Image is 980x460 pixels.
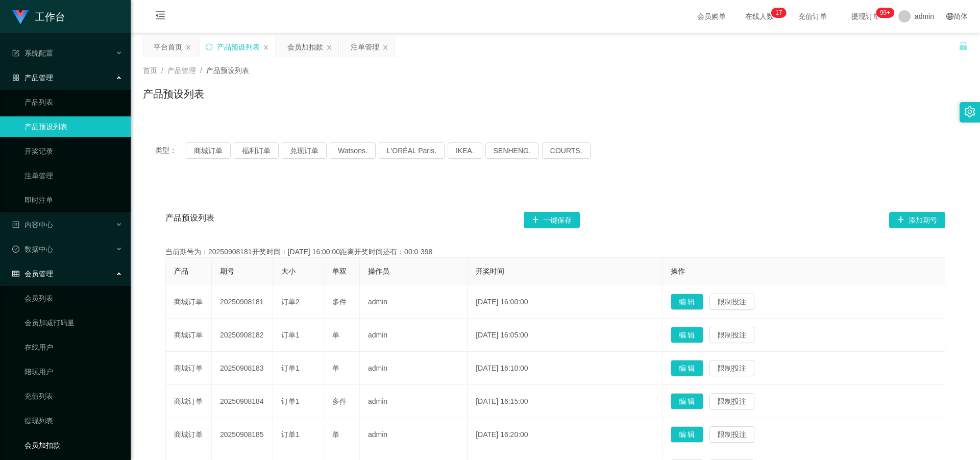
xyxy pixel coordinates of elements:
span: 订单1 [281,364,300,372]
td: 商城订单 [166,352,212,385]
span: 单 [332,331,339,339]
a: 产品预设列表 [24,116,122,137]
td: 商城订单 [166,418,212,451]
td: 20250908182 [212,319,273,352]
span: 在线人数 [740,13,779,20]
a: 会员加扣款 [24,435,122,455]
td: [DATE] 16:05:00 [468,319,662,352]
span: 内容中心 [12,221,53,229]
td: admin [360,418,468,451]
span: / [161,66,163,75]
button: COURTS. [542,142,591,159]
td: 商城订单 [166,319,212,352]
span: 产品管理 [167,66,196,75]
a: 开奖记录 [24,141,122,161]
p: 7 [779,8,782,18]
span: 充值订单 [793,13,832,20]
button: 图标: plus添加期号 [889,212,945,228]
i: 图标: close [382,44,388,51]
td: admin [360,319,468,352]
span: 产品管理 [12,74,53,82]
span: 开奖时间 [476,267,504,275]
td: admin [360,352,468,385]
span: 首页 [143,66,157,75]
button: 编 辑 [671,393,703,409]
div: 当前期号为：20250908181开奖时间：[DATE] 16:00:00距离开奖时间还有：00:0-398 [165,247,945,257]
td: 20250908181 [212,285,273,319]
h1: 工作台 [35,1,65,33]
span: 大小 [281,267,296,275]
button: 编 辑 [671,426,703,443]
span: 数据中心 [12,245,53,253]
td: [DATE] 16:15:00 [468,385,662,418]
button: IKEA. [448,142,482,159]
button: 限制投注 [709,294,754,310]
td: admin [360,285,468,319]
button: 限制投注 [709,426,754,443]
button: Watsons. [330,142,376,159]
button: 商城订单 [186,142,231,159]
a: 在线用户 [24,337,122,357]
button: 福利订单 [234,142,279,159]
sup: 1114 [876,8,894,18]
a: 产品列表 [24,92,122,112]
span: 操作 [671,267,685,275]
button: 编 辑 [671,327,703,343]
a: 会员列表 [24,288,122,308]
button: 限制投注 [709,360,754,376]
td: admin [360,385,468,418]
a: 陪玩用户 [24,361,122,382]
span: 期号 [220,267,234,275]
span: 产品预设列表 [165,212,214,228]
button: 图标: plus一键保存 [524,212,580,228]
span: 订单1 [281,331,300,339]
div: 会员加扣款 [287,37,323,57]
i: 图标: appstore-o [12,74,19,81]
td: [DATE] 16:10:00 [468,352,662,385]
button: 兑现订单 [282,142,327,159]
td: 商城订单 [166,285,212,319]
i: 图标: close [263,44,269,51]
i: 图标: check-circle-o [12,246,19,253]
i: 图标: table [12,270,19,277]
span: 操作员 [368,267,389,275]
span: 多件 [332,397,347,405]
td: [DATE] 16:20:00 [468,418,662,451]
div: 注单管理 [351,37,379,57]
i: 图标: sync [206,43,213,51]
a: 即时注单 [24,190,122,210]
i: 图标: profile [12,221,19,228]
span: 订单2 [281,298,300,306]
span: 单 [332,430,339,439]
td: 20250908185 [212,418,273,451]
span: / [200,66,202,75]
i: 图标: global [946,13,953,20]
button: 编 辑 [671,294,703,310]
span: 单 [332,364,339,372]
button: SENHENG. [485,142,539,159]
i: 图标: setting [964,106,975,117]
span: 多件 [332,298,347,306]
span: 单双 [332,267,347,275]
button: 限制投注 [709,393,754,409]
span: 提现订单 [846,13,885,20]
button: 限制投注 [709,327,754,343]
i: 图标: close [185,44,191,51]
td: 20250908184 [212,385,273,418]
button: 编 辑 [671,360,703,376]
span: 会员管理 [12,270,53,278]
span: 订单1 [281,397,300,405]
p: 1 [775,8,779,18]
i: 图标: menu-fold [143,1,178,33]
span: 产品 [174,267,188,275]
div: 平台首页 [154,37,182,57]
sup: 17 [771,8,786,18]
button: L'ORÉAL Paris. [379,142,445,159]
h1: 产品预设列表 [143,86,204,102]
i: 图标: unlock [959,41,968,51]
i: 图标: close [326,44,332,51]
span: 订单1 [281,430,300,439]
td: 20250908183 [212,352,273,385]
td: 商城订单 [166,385,212,418]
span: 系统配置 [12,49,53,57]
